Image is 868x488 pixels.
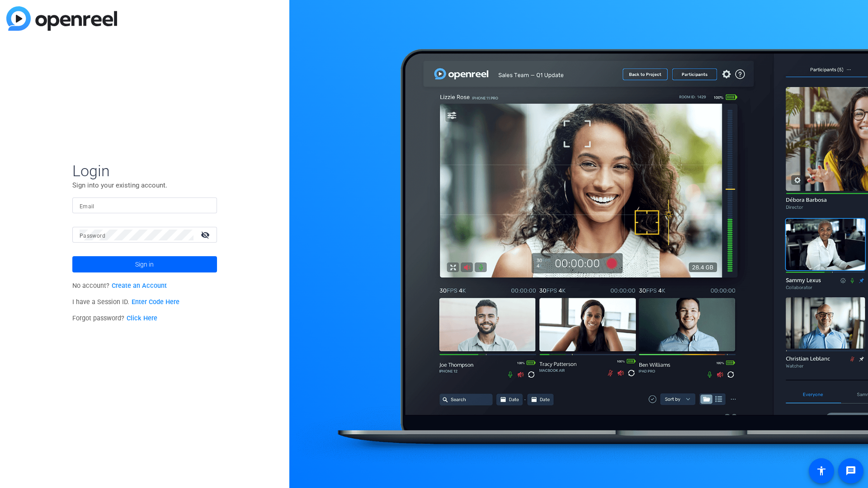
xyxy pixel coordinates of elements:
mat-icon: accessibility [816,465,827,476]
input: Enter Email Address [80,200,210,211]
span: I have a Session ID. [72,298,179,306]
span: No account? [72,282,167,290]
a: Create an Account [112,282,167,290]
mat-icon: visibility_off [195,228,217,241]
span: Forgot password? [72,314,157,322]
span: Sign in [135,253,154,276]
mat-icon: message [845,465,856,476]
img: blue-gradient.svg [6,6,117,31]
a: Enter Code Here [132,298,179,306]
span: Login [72,161,217,180]
button: Sign in [72,256,217,272]
a: Click Here [127,314,157,322]
mat-label: Email [80,203,94,210]
p: Sign into your existing account. [72,180,217,190]
mat-label: Password [80,233,105,239]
